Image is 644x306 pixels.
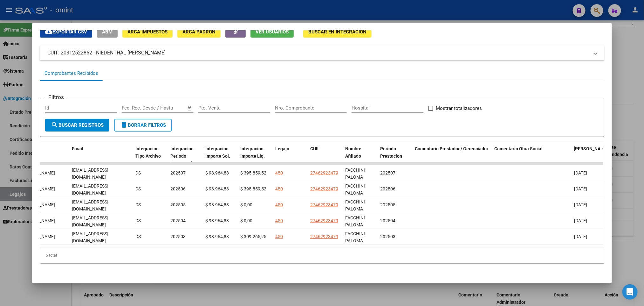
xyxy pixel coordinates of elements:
span: Legajo [275,146,289,151]
span: 27462923479 [310,170,338,175]
span: 202503 [170,234,186,239]
div: Comprobantes Recibidos [45,70,98,77]
span: Codigo SSS [603,146,627,151]
button: Buscar Registros [45,119,109,132]
span: DS [135,234,141,239]
span: 202505 [170,202,186,207]
div: 450 [275,201,283,209]
span: Mostrar totalizadores [436,104,482,112]
span: 202504 [380,218,395,223]
span: DS [135,170,141,175]
span: $ 395.859,52 [240,186,266,191]
span: 202503 [380,234,395,239]
h3: Filtros [45,93,67,101]
datatable-header-cell: Integracion Importe Liq. [238,142,273,170]
datatable-header-cell: Integracion Importe Sol. [203,142,238,170]
span: [DATE] [574,170,587,175]
span: [EMAIL_ADDRESS][DOMAIN_NAME] [72,231,108,244]
span: DS [135,186,141,191]
span: DS [135,202,141,207]
span: Buscar en Integración [308,29,367,35]
span: [DATE] [574,202,587,207]
span: CUIL [310,146,320,151]
mat-panel-title: CUIT: 20312522862 - NIEDENTHAL [PERSON_NAME] [47,49,589,57]
span: [DATE] [574,218,587,223]
span: 27462923479 [310,186,338,191]
span: 202504 [170,218,186,223]
span: $ 98.964,88 [205,170,229,175]
mat-icon: cloud_download [45,28,52,35]
div: 450 [275,185,283,193]
datatable-header-cell: Periodo Prestacion [378,142,413,170]
div: Open Intercom Messenger [622,284,638,300]
span: $ 98.964,88 [205,186,229,191]
span: Periodo Prestacion [380,146,402,159]
span: 202507 [380,170,395,175]
button: ABM [97,26,118,38]
span: 27462923479 [310,234,338,239]
datatable-header-cell: Integracion Tipo Archivo [133,142,168,170]
span: Nombre Afiliado [345,146,361,159]
span: Integracion Periodo Presentacion [170,146,197,166]
span: ARCA Impuestos [127,29,168,35]
span: [EMAIL_ADDRESS][DOMAIN_NAME] [72,167,108,180]
span: Integracion Importe Liq. [240,146,265,159]
datatable-header-cell: Nombre Afiliado [343,142,378,170]
button: ARCA Impuestos [122,26,173,38]
span: [EMAIL_ADDRESS][DOMAIN_NAME] [72,183,108,196]
datatable-header-cell: Integracion Periodo Presentacion [168,142,203,170]
span: 202506 [380,186,395,191]
span: ABM [102,29,113,35]
span: Comentario Prestador / Gerenciador [415,146,489,151]
span: 27462923479 [310,202,338,207]
span: FACCHINI PALOMA [345,199,365,212]
div: 450 [275,217,283,224]
span: $ 0,00 [240,202,252,207]
span: $ 395.859,52 [240,170,266,175]
span: Integracion Tipo Archivo [135,146,161,159]
datatable-header-cell: Email [69,142,133,170]
div: 5 total [40,247,604,263]
button: Open calendar [186,105,193,112]
span: Exportar CSV [45,29,87,35]
datatable-header-cell: CUIL [308,142,343,170]
input: Fecha inicio [122,105,147,111]
span: FACCHINI PALOMA [345,167,365,180]
span: [EMAIL_ADDRESS][DOMAIN_NAME] [72,199,108,212]
datatable-header-cell: Comentario Obra Social [492,142,572,170]
datatable-header-cell: Fecha Confimado [572,142,600,170]
datatable-header-cell: Usuario [18,142,69,170]
mat-icon: delete [120,121,128,129]
button: Exportar CSV [40,26,92,38]
span: $ 98.964,88 [205,234,229,239]
button: ARCA Padrón [177,26,221,38]
span: [EMAIL_ADDRESS][DOMAIN_NAME] [72,215,108,228]
datatable-header-cell: Legajo [273,142,308,170]
span: Email [72,146,83,151]
span: FACCHINI PALOMA [345,215,365,228]
span: $ 309.265,25 [240,234,266,239]
div: 450 [275,233,283,240]
button: Borrar Filtros [114,119,172,132]
span: 202506 [170,186,186,191]
span: Ver Usuarios [256,29,289,35]
mat-expansion-panel-header: CUIT: 20312522862 - NIEDENTHAL [PERSON_NAME] [40,45,604,60]
button: Ver Usuarios [250,26,294,38]
span: [DATE] [574,234,587,239]
div: 450 [275,169,283,177]
span: Buscar Registros [51,122,104,128]
span: Borrar Filtros [120,122,166,128]
span: [PERSON_NAME] [574,146,608,151]
span: $ 98.964,88 [205,218,229,223]
span: FACCHINI PALOMA [345,183,365,196]
span: Comentario Obra Social [495,146,543,151]
span: Integracion Importe Sol. [205,146,230,159]
span: 202505 [380,202,395,207]
span: ARCA Padrón [182,29,216,35]
datatable-header-cell: Comentario Prestador / Gerenciador [413,142,492,170]
button: Buscar en Integración [303,26,372,38]
span: 202507 [170,170,186,175]
input: Fecha fin [153,105,184,111]
span: 27462923479 [310,218,338,223]
span: DS [135,218,141,223]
